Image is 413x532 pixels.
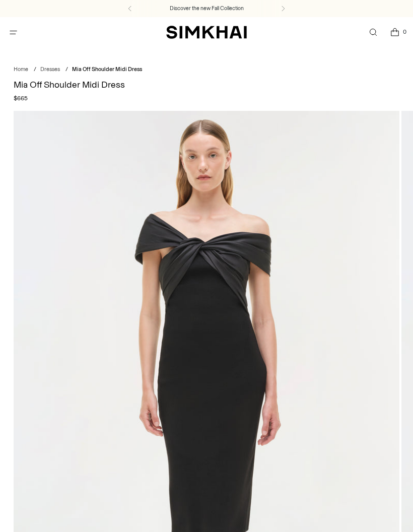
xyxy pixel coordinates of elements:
a: Open search modal [363,22,383,43]
a: Home [14,66,28,73]
a: SIMKHAI [166,25,247,40]
a: Discover the new Fall Collection [170,5,244,13]
div: / [34,65,36,74]
a: Dresses [40,66,60,73]
div: / [65,65,68,74]
span: 0 [400,27,409,36]
h1: Mia Off Shoulder Midi Dress [14,80,399,89]
span: Mia Off Shoulder Midi Dress [72,66,142,73]
nav: breadcrumbs [14,65,399,74]
a: Open cart modal [384,22,405,43]
button: Open menu modal [3,22,24,43]
span: $665 [14,94,28,103]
